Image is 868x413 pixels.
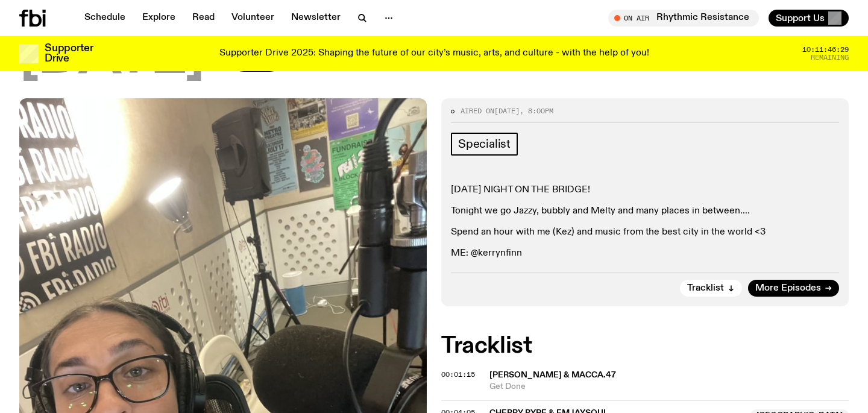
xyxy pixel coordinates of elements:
span: [DATE] [494,106,520,116]
button: Support Us [769,10,849,27]
p: ME: @kerrynfinn [451,248,839,259]
p: Spend an hour with me (Kez) and music from the best city in the world <3 [451,227,839,238]
button: 00:01:15 [441,371,475,378]
p: [DATE] NIGHT ON THE BRIDGE! [451,184,839,196]
span: Tracklist [687,284,724,293]
span: More Episodes [755,284,821,293]
span: [DATE] [19,30,204,84]
a: Schedule [77,10,133,27]
span: 10:11:46:29 [802,46,849,53]
a: More Episodes [748,280,839,297]
h3: Supporter Drive [45,43,93,64]
h2: Tracklist [441,335,849,357]
button: On AirRhythmic Resistance [608,10,759,27]
p: Supporter Drive 2025: Shaping the future of our city’s music, arts, and culture - with the help o... [219,48,649,59]
span: Get Done [489,381,849,393]
span: [PERSON_NAME] & Macca.47 [489,371,616,379]
a: Read [185,10,222,27]
span: Aired on [461,106,494,116]
span: Support Us [776,13,825,24]
button: Tracklist [680,280,742,297]
a: Explore [135,10,183,27]
a: Newsletter [284,10,348,27]
span: 00:01:15 [441,370,475,379]
a: Specialist [451,133,518,156]
span: Remaining [811,54,849,61]
a: Volunteer [224,10,281,27]
p: Tonight we go Jazzy, bubbly and Melty and many places in between.... [451,206,839,217]
span: , 8:00pm [520,106,553,116]
span: Specialist [458,137,511,151]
